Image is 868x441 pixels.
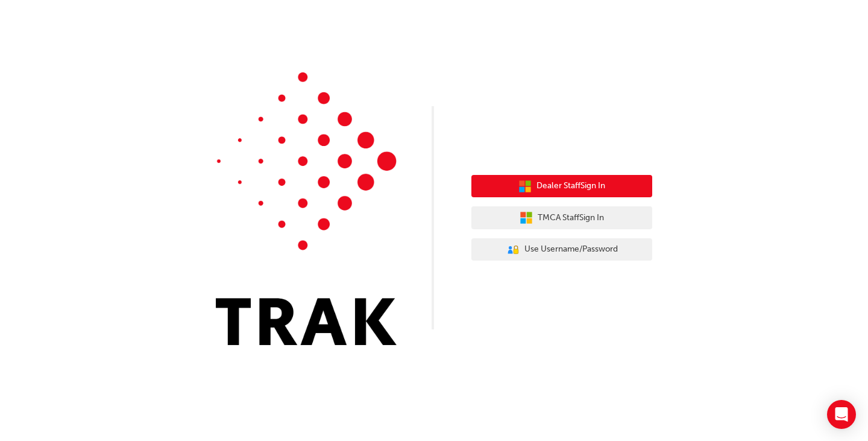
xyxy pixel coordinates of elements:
span: Dealer Staff Sign In [536,179,605,193]
span: TMCA Staff Sign In [538,211,604,225]
button: TMCA StaffSign In [471,206,652,229]
span: Use Username/Password [524,243,618,256]
button: Dealer StaffSign In [471,175,652,198]
div: Open Intercom Messenger [827,400,856,429]
img: Trak [216,72,397,345]
button: Use Username/Password [471,238,652,261]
